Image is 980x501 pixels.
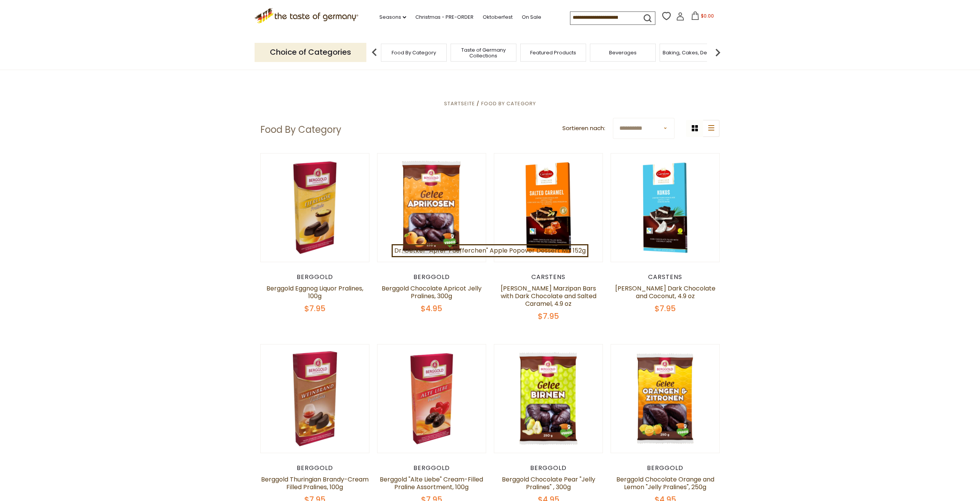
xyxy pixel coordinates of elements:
img: Berggold "Alte Liebe" Cream-Filled Praline Assortment, 100g [377,344,486,453]
a: Berggold Chocolate Apricot Jelly Pralines, 300g [382,284,482,300]
a: Dr. Oetker "Apfel-Puefferchen" Apple Popover Dessert Mix 152g [392,244,588,257]
a: Berggold Thuringian Brandy-Cream Filled Pralines, 100g [261,475,369,491]
span: $4.95 [421,303,442,314]
div: Berggold [494,464,603,472]
a: Seasons [379,13,406,21]
p: Choice of Categories [255,43,366,62]
div: Berggold [377,464,486,472]
img: next arrow [710,45,725,60]
a: [PERSON_NAME] Dark Chocolate and Coconut, 4.9 oz [615,284,715,300]
label: Sortieren nach: [562,124,605,133]
a: Featured Products [530,50,576,55]
button: $0.00 [686,11,719,23]
a: Startseite [444,100,475,107]
div: Berggold [611,464,720,472]
img: Berggold Thuringian Brandy-Cream Filled Pralines, 100g [261,344,369,453]
img: previous arrow [367,45,382,60]
img: Berggold Eggnog Liquor Pralines, 100g [261,153,369,262]
div: Berggold [260,464,369,472]
div: Berggold [377,273,486,281]
div: Berggold [260,273,369,281]
a: Beverages [609,50,637,55]
a: Oktoberfest [483,13,513,21]
img: Berggold Chocolate Orange and Lemon "Jelly Pralines", 250g [611,344,719,453]
span: $0.00 [701,13,714,19]
a: Berggold Chocolate Pear "Jelly Pralines" , 300g [502,475,595,491]
a: Taste of Germany Collections [453,47,514,59]
a: Berggold Chocolate Orange and Lemon "Jelly Pralines", 250g [616,475,714,491]
span: $7.95 [655,303,676,314]
a: On Sale [522,13,541,21]
a: Food By Category [481,100,536,107]
h1: Food By Category [260,124,341,135]
span: $7.95 [304,303,325,314]
img: Carstens Luebecker Dark Chocolate and Coconut, 4.9 oz [611,153,719,262]
a: Berggold "Alte Liebe" Cream-Filled Praline Assortment, 100g [380,475,483,491]
a: Berggold Eggnog Liquor Pralines, 100g [266,284,363,300]
a: [PERSON_NAME] Marzipan Bars with Dark Chocolate and Salted Caramel, 4.9 oz [501,284,596,308]
span: $7.95 [538,311,559,321]
img: Berggold Chocolate Pear "Jelly Pralines" , 300g [494,344,603,453]
img: Berggold Chocolate Apricot Jelly Pralines, 300g [377,153,486,262]
div: Carstens [611,273,720,281]
img: Carstens Luebecker Marzipan Bars with Dark Chocolate and Salted Caramel, 4.9 oz [494,153,603,262]
a: Baking, Cakes, Desserts [663,50,722,55]
a: Christmas - PRE-ORDER [415,13,474,21]
div: Carstens [494,273,603,281]
a: Food By Category [392,50,436,55]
